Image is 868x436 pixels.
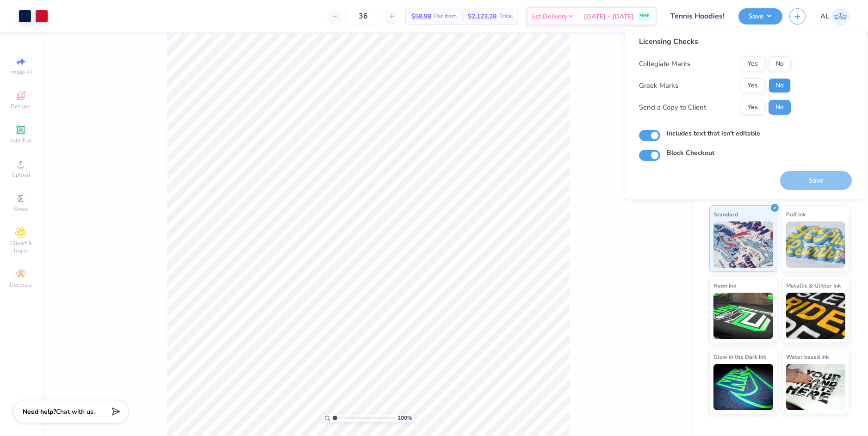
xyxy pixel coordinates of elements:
[820,11,829,22] span: AL
[738,8,782,25] button: Save
[786,364,846,410] img: Water based Ink
[584,12,634,21] span: [DATE] - [DATE]
[769,100,791,115] button: No
[411,12,431,21] span: $58.98
[434,12,457,21] span: Per Item
[345,8,381,25] input: – –
[786,281,841,290] span: Metallic & Glitter Ink
[786,209,806,219] span: Puff Ink
[14,205,28,213] span: Greek
[639,59,690,69] div: Collegiate Marks
[820,7,849,25] a: AL
[499,12,513,21] span: Total
[56,407,95,416] span: Chat with us.
[741,56,765,71] button: Yes
[713,293,773,339] img: Neon Ink
[786,293,846,339] img: Metallic & Glitter Ink
[769,78,791,93] button: No
[713,209,738,219] span: Standard
[397,414,412,422] span: 100 %
[786,352,829,362] span: Water based Ink
[713,364,773,410] img: Glow in the Dark Ink
[741,100,765,115] button: Yes
[667,148,714,158] label: Block Checkout
[639,36,791,47] div: Licensing Checks
[713,352,766,362] span: Glow in the Dark Ink
[639,80,678,91] div: Greek Marks
[663,7,732,25] input: Untitled Design
[23,407,56,416] strong: Need help?
[10,68,32,76] span: Image AI
[769,56,791,71] button: No
[667,129,760,138] label: Includes text that isn't editable
[10,137,32,144] span: Add Text
[12,171,30,178] span: Upload
[786,221,846,268] img: Puff Ink
[741,78,765,93] button: Yes
[713,281,736,290] span: Neon Ink
[713,221,773,268] img: Standard
[831,7,849,25] img: Alyzza Lydia Mae Sobrino
[5,239,37,254] span: Clipart & logos
[639,13,649,19] span: FREE
[10,281,32,289] span: Decorate
[468,12,496,21] span: $2,123.28
[532,12,567,21] span: Est. Delivery
[639,102,706,113] div: Send a Copy to Client
[11,103,31,110] span: Designs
